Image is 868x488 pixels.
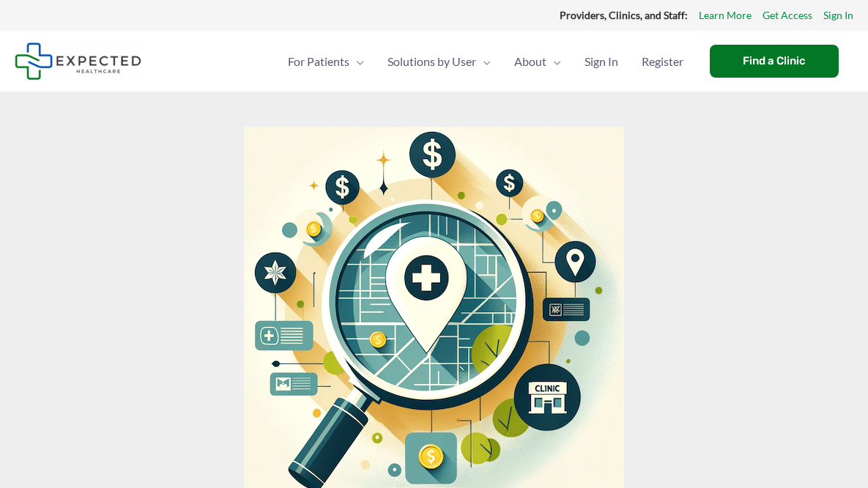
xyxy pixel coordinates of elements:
strong: Providers, Clinics, and Staff: [560,9,688,21]
a: Sign In [573,36,630,87]
a: Solutions by UserMenu Toggle [376,36,502,87]
a: Get Access [763,6,812,25]
a: Find a Clinic [710,45,839,78]
img: Expected Healthcare Logo - side, dark font, small [15,42,141,80]
a: Sign In [823,6,853,25]
span: Register [642,36,683,87]
a: AboutMenu Toggle [502,36,573,87]
a: Learn More [699,6,752,25]
span: Menu Toggle [546,36,561,87]
a: For PatientsMenu Toggle [276,36,376,87]
a: Register [630,36,695,87]
span: Sign In [585,36,618,87]
span: Menu Toggle [349,36,364,87]
span: Solutions by User [387,36,476,87]
span: Menu Toggle [476,36,491,87]
span: About [514,36,546,87]
span: For Patients [288,36,349,87]
nav: Primary Site Navigation [276,36,695,87]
